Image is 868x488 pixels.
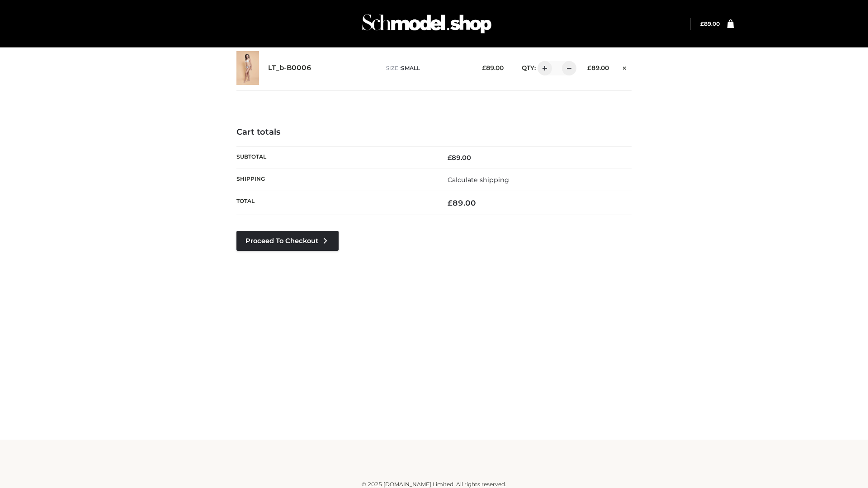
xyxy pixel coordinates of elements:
img: Schmodel Admin 964 [359,6,495,42]
a: LT_b-B0006 [268,64,311,72]
p: size : [386,64,468,72]
span: SMALL [401,65,420,71]
a: Proceed to Checkout [236,231,339,251]
th: Shipping [236,169,434,191]
a: Remove this item [618,61,632,73]
a: £89.00 [700,20,720,27]
th: Subtotal [236,146,434,169]
span: £ [482,64,486,71]
th: Total [236,191,434,215]
a: Calculate shipping [448,176,509,184]
span: £ [448,154,452,162]
span: £ [448,198,453,207]
bdi: 89.00 [587,64,609,71]
img: LT_b-B0006 - SMALL [236,51,259,85]
h4: Cart totals [236,127,632,137]
bdi: 89.00 [482,64,504,71]
bdi: 89.00 [700,20,720,27]
bdi: 89.00 [448,154,471,162]
bdi: 89.00 [448,198,476,207]
span: £ [587,64,591,71]
div: QTY: [513,61,573,75]
span: £ [700,20,704,27]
